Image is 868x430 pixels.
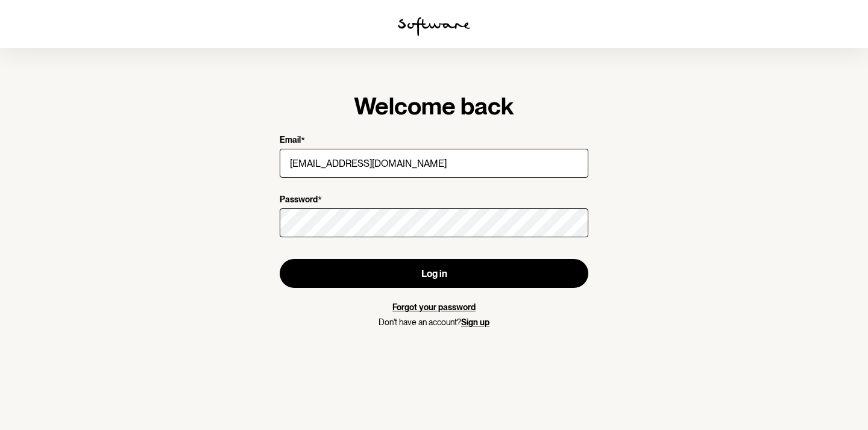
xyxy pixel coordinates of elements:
[392,302,476,312] a: Forgot your password
[461,317,489,327] a: Sign up
[398,17,470,36] img: software logo
[280,92,588,120] h1: Welcome back
[280,317,588,328] p: Don't have an account?
[280,135,301,146] p: Email
[280,195,318,206] p: Password
[280,259,588,288] button: Log in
